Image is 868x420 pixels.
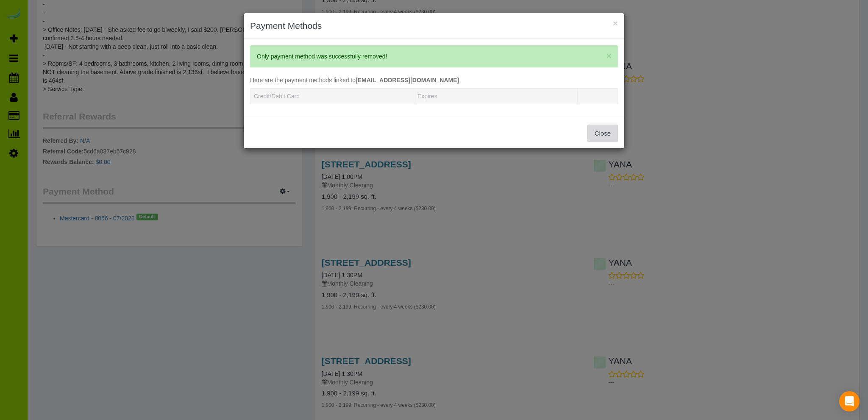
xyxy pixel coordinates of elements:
button: × [613,19,618,28]
strong: [EMAIL_ADDRESS][DOMAIN_NAME] [356,77,459,83]
th: Expires [414,88,578,104]
div: Open Intercom Messenger [839,391,860,412]
h3: Payment Methods [250,19,618,32]
sui-modal: Payment Methods [244,13,624,148]
button: Close [606,51,612,60]
th: Credit/Debit Card [250,88,414,104]
p: Only payment method was successfully removed! [257,52,603,61]
span: × [606,51,612,61]
p: Here are the payment methods linked to [250,76,618,84]
button: Close [587,125,618,142]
